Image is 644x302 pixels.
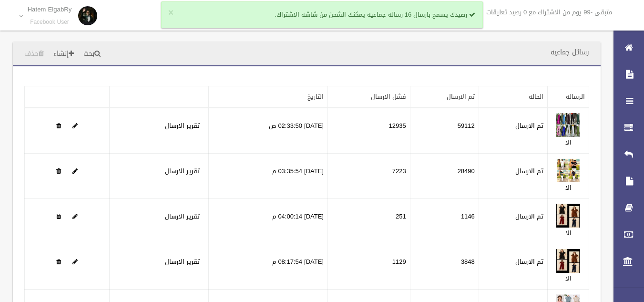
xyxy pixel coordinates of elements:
a: Edit [72,165,78,177]
header: رسائل جماعيه [539,43,601,62]
a: Edit [556,120,580,132]
a: تقرير الارسال [165,120,200,132]
img: 638911591558070864.jpeg [556,249,580,273]
td: 251 [327,199,410,244]
a: Edit [72,210,78,222]
a: Edit [72,120,78,132]
a: بحث [80,45,104,63]
a: Edit [556,256,580,268]
a: الا [565,182,572,194]
a: الا [565,227,572,239]
a: Edit [556,165,580,177]
div: رصيدك يسمح بارسال 16 رساله جماعيه يمكنك الشحن من شاشه الاشتراك. [161,1,483,28]
td: 7223 [327,154,410,199]
img: 638910812872208430.jpeg [556,113,580,137]
a: Edit [72,256,78,268]
th: الرساله [548,86,589,108]
img: 638911282043799209.jpeg [556,158,580,182]
label: تم الارسال [515,166,543,177]
td: [DATE] 03:35:54 م [209,154,328,199]
td: 59112 [410,108,479,154]
a: تقرير الارسال [165,256,200,268]
td: 1129 [327,244,410,290]
th: الحاله [479,86,547,108]
a: إنشاء [50,45,78,63]
a: فشل الارسال [371,91,406,103]
a: تم الارسال [447,91,475,103]
td: 12935 [327,108,410,154]
a: تقرير الارسال [165,165,200,177]
td: 1146 [410,199,479,244]
a: التاريخ [307,91,324,103]
button: × [168,8,174,18]
label: تم الارسال [515,120,543,132]
label: تم الارسال [515,256,543,268]
a: Edit [556,210,580,222]
td: [DATE] 04:00:14 م [209,199,328,244]
td: 28490 [410,154,479,199]
small: Facebook User [28,19,72,26]
a: تقرير الارسال [165,210,200,222]
p: Hatem ElgabRy [28,6,72,13]
td: [DATE] 08:17:54 م [209,244,328,290]
td: [DATE] 02:33:50 ص [209,108,328,154]
a: الا [565,136,572,148]
td: 3848 [410,244,479,290]
a: الا [565,272,572,284]
label: تم الارسال [515,211,543,222]
img: 638911296564082762.jpeg [556,204,580,228]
